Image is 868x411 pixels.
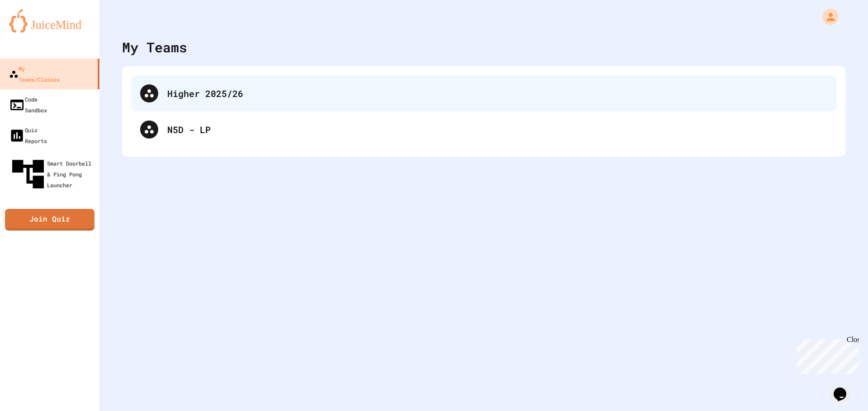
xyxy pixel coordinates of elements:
[793,336,859,374] iframe: chat widget
[167,87,827,100] div: Higher 2025/26
[813,6,841,27] div: My Account
[131,111,836,148] div: N5D - LP
[122,37,187,57] div: My Teams
[9,63,60,85] div: My Teams/Classes
[9,155,96,193] div: Smart Doorbell & Ping Pong Launcher
[9,94,47,115] div: Code Sandbox
[4,4,62,57] div: Chat with us now!Close
[5,209,94,231] a: Join Quiz
[131,75,836,111] div: Higher 2025/26
[167,123,827,136] div: N5D - LP
[9,125,47,146] div: Quiz Reports
[830,375,859,402] iframe: chat widget
[9,9,90,32] img: logo-orange.svg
